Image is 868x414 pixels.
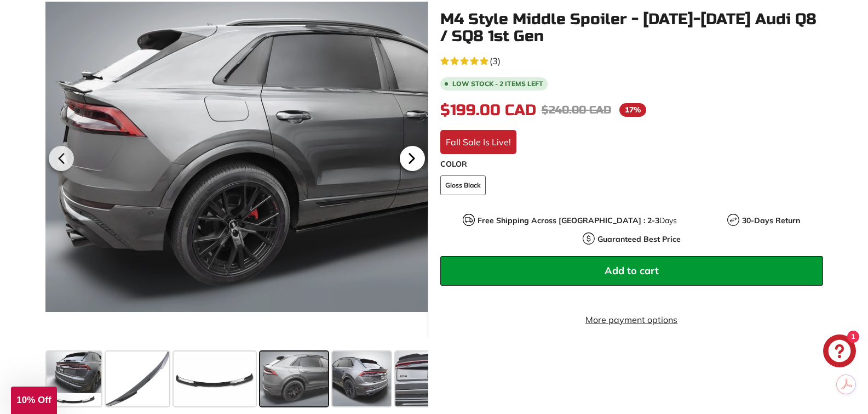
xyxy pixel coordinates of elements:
span: 17% [619,103,646,117]
strong: Free Shipping Across [GEOGRAPHIC_DATA] : 2-3 [478,215,659,225]
p: Days [478,215,677,226]
a: More payment options [440,313,823,326]
a: 5.0 rating (3 votes) [440,53,823,67]
span: Add to cart [605,264,659,277]
strong: Guaranteed Best Price [597,234,681,244]
div: 10% Off [11,387,57,414]
span: (3) [490,54,501,67]
h1: M4 Style Middle Spoiler - [DATE]-[DATE] Audi Q8 / SQ8 1st Gen [440,11,823,45]
inbox-online-store-chat: Shopify online store chat [820,334,859,370]
span: Low stock - 2 items left [452,81,543,87]
div: Fall Sale Is Live! [440,130,516,154]
strong: 30-Days Return [742,215,800,225]
button: Add to cart [440,256,823,286]
span: $199.00 CAD [440,101,536,120]
span: $240.00 CAD [542,103,611,117]
label: COLOR [440,158,823,170]
span: 10% Off [16,395,51,405]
